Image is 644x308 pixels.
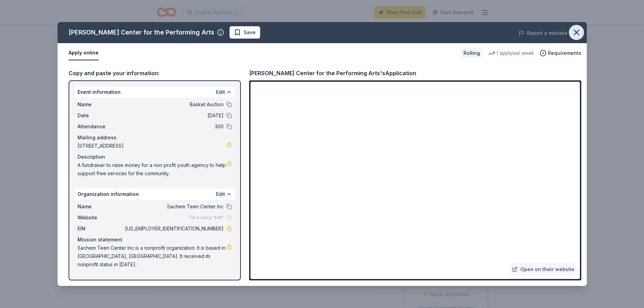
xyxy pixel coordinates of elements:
span: Name [78,202,124,211]
div: Description [78,153,232,161]
button: Apply online [69,46,99,60]
span: Save [244,28,256,37]
span: A fundraiser to raise money for a non profit youth agency to help support free services for the c... [78,161,226,178]
div: Mission statement [78,236,232,244]
button: Report a mistake [519,29,568,37]
button: Edit [216,88,225,96]
div: Organization information [75,189,235,200]
span: EIN [78,225,124,233]
div: [PERSON_NAME] Center for the Performing Arts [69,27,214,38]
div: Mailing address [78,133,232,142]
span: 300 [124,122,224,131]
span: Sachem Teen Center Inc [124,202,224,211]
span: [STREET_ADDRESS] [78,142,226,150]
span: [DATE] [124,111,224,120]
button: Requirements [540,49,581,57]
span: Basket Auction [124,100,224,109]
span: Attendance [78,122,124,131]
button: Save [229,26,260,39]
div: 1 apply last week [488,49,534,57]
span: Requirements [548,49,581,57]
span: Fill in using "Edit" [190,215,224,220]
span: Website [78,213,124,222]
span: Name [78,100,124,109]
a: Open on their website [509,262,577,276]
span: [US_EMPLOYER_IDENTIFICATION_NUMBER] [124,225,224,233]
div: [PERSON_NAME] Center for the Performing Arts's Application [249,69,416,78]
div: Event information [75,87,235,98]
span: Sachem Teen Center Inc is a nonprofit organization. It is based in [GEOGRAPHIC_DATA], [GEOGRAPHIC... [78,244,226,269]
button: Edit [216,190,225,198]
div: Copy and paste your information: [69,69,241,78]
span: Date [78,111,124,120]
div: Rolling [461,48,483,58]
